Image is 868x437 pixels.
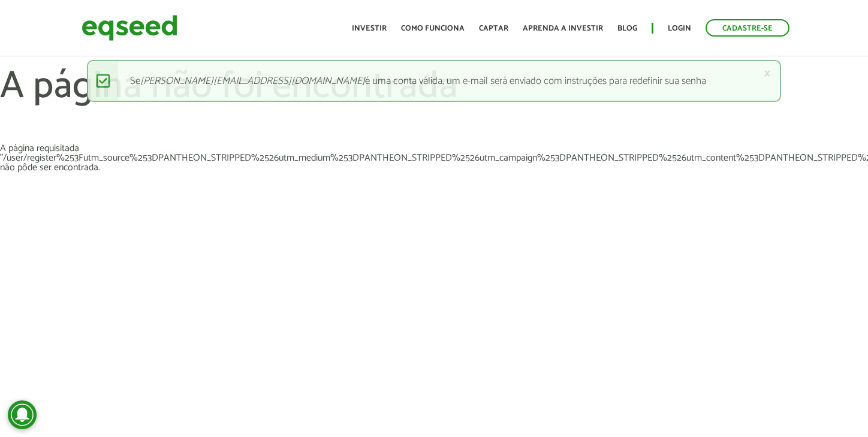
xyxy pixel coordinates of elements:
a: Investir [352,25,387,32]
img: EqSeed [82,12,177,44]
a: Como funciona [401,25,465,32]
a: Login [668,25,691,32]
div: Se é uma conta válida, um e-mail será enviado com instruções para redefinir sua senha [87,60,781,102]
a: × [764,67,771,80]
a: Captar [479,25,508,32]
a: Blog [617,25,637,32]
a: Aprenda a investir [523,25,603,32]
a: Cadastre-se [706,19,789,37]
em: [PERSON_NAME][EMAIL_ADDRESS][DOMAIN_NAME] [140,73,365,89]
